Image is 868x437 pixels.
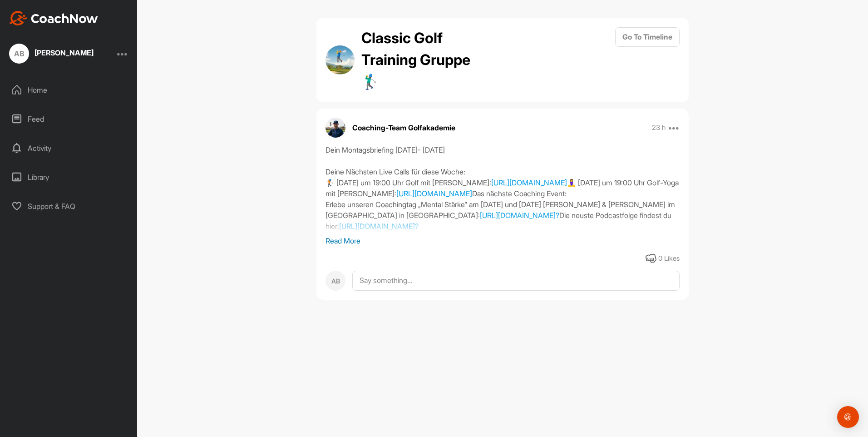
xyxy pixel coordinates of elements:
h2: Classic Golf Training Gruppe 🏌️‍♂️ [361,27,484,93]
img: avatar [325,45,355,74]
p: Coaching-Team Golfakademie [352,122,455,133]
button: Go To Timeline [615,27,680,47]
a: [URL][DOMAIN_NAME]? [480,211,559,220]
div: 0 Likes [658,253,680,264]
div: Home [5,79,133,101]
img: avatar [325,118,345,138]
div: AB [325,271,345,291]
a: [URL][DOMAIN_NAME] [396,189,472,198]
div: Feed [5,108,133,130]
p: 23 h [652,123,666,132]
div: Support & FAQ [5,195,133,218]
p: Read More [325,235,680,246]
a: Go To Timeline [615,27,680,93]
div: [PERSON_NAME] [35,49,94,56]
div: Open Intercom Messenger [837,406,859,428]
img: CoachNow [9,11,98,25]
div: Library [5,166,133,189]
a: [URL][DOMAIN_NAME] [491,178,567,187]
div: AB [9,44,29,64]
div: Dein Montagsbriefing [DATE]- [DATE] Deine Nächsten Live Calls für diese Woche: 🏌️ [DATE] um 19:00... [325,144,680,235]
div: Activity [5,137,133,159]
